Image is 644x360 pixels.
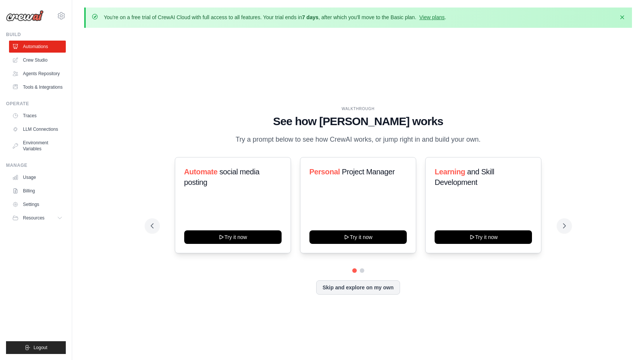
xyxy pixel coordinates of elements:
[342,168,395,176] span: Project Manager
[302,14,318,20] strong: 7 days
[9,110,66,122] a: Traces
[9,198,66,210] a: Settings
[316,280,400,295] button: Skip and explore on my own
[9,185,66,197] a: Billing
[23,215,44,221] span: Resources
[184,230,282,244] button: Try it now
[184,168,260,186] span: social media posting
[435,230,532,244] button: Try it now
[419,14,444,20] a: View plans
[9,68,66,80] a: Agents Repository
[9,54,66,66] a: Crew Studio
[9,171,66,183] a: Usage
[9,212,66,224] button: Resources
[309,168,340,176] span: Personal
[9,41,66,53] a: Automations
[184,168,218,176] span: Automate
[6,10,44,21] img: Logo
[6,32,66,38] div: Build
[6,101,66,107] div: Operate
[151,106,566,112] div: WALKTHROUGH
[6,341,66,354] button: Logout
[104,14,446,21] p: You're on a free trial of CrewAI Cloud with full access to all features. Your trial ends in , aft...
[232,134,485,145] p: Try a prompt below to see how CrewAI works, or jump right in and build your own.
[9,81,66,93] a: Tools & Integrations
[33,345,47,351] span: Logout
[435,168,465,176] span: Learning
[309,230,407,244] button: Try it now
[9,137,66,155] a: Environment Variables
[9,123,66,135] a: LLM Connections
[6,162,66,168] div: Manage
[151,115,566,128] h1: See how [PERSON_NAME] works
